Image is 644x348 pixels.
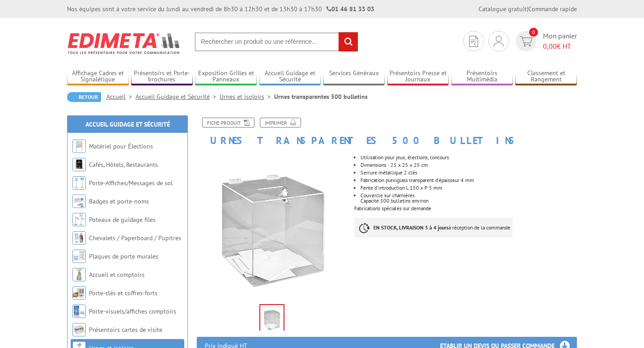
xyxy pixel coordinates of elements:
[326,5,374,13] strong: 01 46 81 33 03
[89,197,149,205] a: Badges et porte-noms
[360,170,577,175] li: Serrure métallique 2 clés
[360,155,577,160] li: Utilisation pour jeux, élections, concours
[72,323,86,336] img: Présentoirs cartes de visite
[195,69,257,84] a: Exposition Grilles et Panneaux
[387,69,449,84] a: Présentoirs Presse et Journaux
[360,185,577,191] li: Fente d'introduction L 150 x P 5 mm.
[89,216,156,224] a: Poteaux de guidage files
[360,193,577,204] li: Couvercle sur charnières Capacité 500 bulletins environ
[260,118,301,127] a: Imprimer
[202,118,254,127] a: Fiche produit
[339,32,358,51] input: rechercher
[72,140,86,153] img: Matériel pour Élections
[469,36,478,47] img: devis rapide
[543,41,577,51] span: € HT
[274,92,368,101] li: Urnes transparentes 500 bulletins
[529,28,538,37] span: 0
[259,69,321,84] a: Accueil Guidage et Sécurité
[360,178,577,183] li: Fabrication plexiglass transparent d'épaisseur 4 mm
[67,4,374,13] div: Nos équipes sont à votre service du lundi au vendredi de 8h30 à 12h30 et de 13h30 à 17h30
[89,142,153,150] a: Matériel pour Élections
[515,69,577,84] a: Classement et Rangement
[106,93,136,101] a: Accueil
[451,69,513,84] a: Présentoirs Multimédia
[494,36,504,47] img: devis rapide
[520,36,533,47] img: devis rapide
[72,231,86,245] img: Chevalets / Paperboard / Pupitres
[479,5,527,13] a: Catalogue gratuit
[67,27,181,60] img: Edimeta
[89,271,144,279] a: Accueil et comptoirs
[72,305,86,318] img: Porte-visuels/affiches comptoirs
[197,150,347,301] img: urnes_et_isoloirs_ue2525.jpg
[89,234,181,242] a: Chevalets / Paperboard / Pupitres
[89,179,173,187] a: Porte-Affiches/Messages de sol
[373,224,449,231] strong: EN STOCK, LIVRAISON 3 à 4 jours
[136,93,220,101] a: Accueil Guidage et Sécurité
[195,32,358,51] input: Rechercher un produit ou une référence...
[131,69,193,84] a: Présentoirs et Porte-brochures
[323,69,385,84] a: Services Généraux
[260,305,284,333] img: urnes_et_isoloirs_ue2525.jpg
[543,31,577,51] span: Mon panier
[85,120,170,128] a: Accueil Guidage et Sécurité
[513,31,577,51] a: devis rapide 0 Mon panier 0,00€ HT
[72,195,86,208] img: Badges et porte-noms
[72,286,86,300] img: Porte-clés et coffres-forts
[360,162,577,168] li: Dimensions : 25 x 25 x 25 cm
[89,161,158,169] a: Cafés, Hôtels, Restaurants
[89,307,176,315] a: Porte-visuels/affiches comptoirs
[72,158,86,171] img: Cafés, Hôtels, Restaurants
[72,176,86,190] img: Porte-Affiches/Messages de sol
[72,250,86,263] img: Plaques de porte murales
[67,92,101,102] a: Retour
[89,289,157,297] a: Porte-clés et coffres-forts
[89,252,158,260] a: Plaques de porte murales
[89,326,162,334] a: Présentoirs cartes de visite
[354,218,513,238] p: à réception de la commande
[528,5,577,13] a: Commande rapide
[67,69,129,84] a: Affichage Cadres et Signalétique
[220,93,274,101] a: Urnes et isoloirs
[543,42,557,51] span: 0,00
[479,4,577,13] div: |
[72,268,86,281] img: Accueil et comptoirs
[72,213,86,226] img: Poteaux de guidage files
[354,146,584,246] div: Fabrications spéciales sur demande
